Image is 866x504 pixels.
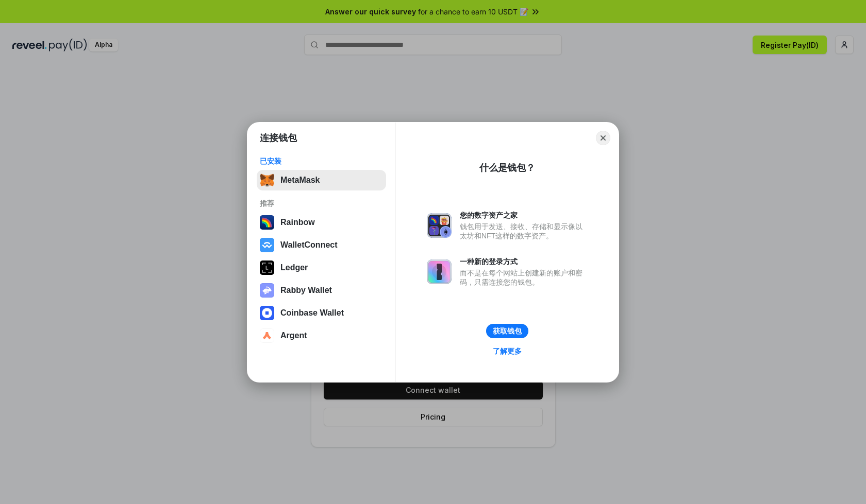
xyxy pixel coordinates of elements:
[280,331,307,340] div: Argent
[460,257,588,266] div: 一种新的登录方式
[260,132,297,144] h1: 连接钱包
[280,176,320,185] div: MetaMask
[427,213,452,238] img: svg+xml,%3Csvg%20xmlns%3D%22http%3A%2F%2Fwww.w3.org%2F2000%2Fsvg%22%20fill%3D%22none%22%20viewBox...
[260,199,383,208] div: 推荐
[257,257,386,278] button: Ledger
[260,157,383,166] div: 已安装
[487,344,528,358] a: 了解更多
[260,238,274,252] img: svg+xml,%3Csvg%20width%3D%2228%22%20height%3D%2228%22%20viewBox%3D%220%200%2028%2028%22%20fill%3D...
[460,211,588,220] div: 您的数字资产之家
[427,259,452,284] img: svg+xml,%3Csvg%20xmlns%3D%22http%3A%2F%2Fwww.w3.org%2F2000%2Fsvg%22%20fill%3D%22none%22%20viewBox...
[257,280,386,301] button: Rabby Wallet
[460,222,588,240] div: 钱包用于发送、接收、存储和显示像以太坊和NFT这样的数字资产。
[280,263,308,272] div: Ledger
[257,303,386,323] button: Coinbase Wallet
[596,131,610,145] button: Close
[260,260,274,275] img: svg+xml,%3Csvg%20xmlns%3D%22http%3A%2F%2Fwww.w3.org%2F2000%2Fsvg%22%20width%3D%2228%22%20height%3...
[479,162,535,174] div: 什么是钱包？
[260,215,274,230] img: svg+xml,%3Csvg%20width%3D%22120%22%20height%3D%22120%22%20viewBox%3D%220%200%20120%20120%22%20fil...
[493,326,522,336] div: 获取钱包
[493,346,522,356] div: 了解更多
[260,328,274,343] img: svg+xml,%3Csvg%20width%3D%2228%22%20height%3D%2228%22%20viewBox%3D%220%200%2028%2028%22%20fill%3D...
[257,325,386,346] button: Argent
[257,170,386,190] button: MetaMask
[260,173,274,187] img: svg+xml,%3Csvg%20fill%3D%22none%22%20height%3D%2233%22%20viewBox%3D%220%200%2035%2033%22%20width%...
[280,308,344,318] div: Coinbase Wallet
[257,212,386,233] button: Rainbow
[280,240,338,250] div: WalletConnect
[486,324,528,338] button: 获取钱包
[257,235,386,255] button: WalletConnect
[260,283,274,298] img: svg+xml,%3Csvg%20xmlns%3D%22http%3A%2F%2Fwww.w3.org%2F2000%2Fsvg%22%20fill%3D%22none%22%20viewBox...
[280,218,315,227] div: Rainbow
[260,306,274,320] img: svg+xml,%3Csvg%20width%3D%2228%22%20height%3D%2228%22%20viewBox%3D%220%200%2028%2028%22%20fill%3D...
[460,268,588,287] div: 而不是在每个网站上创建新的账户和密码，只需连接您的钱包。
[280,286,332,295] div: Rabby Wallet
